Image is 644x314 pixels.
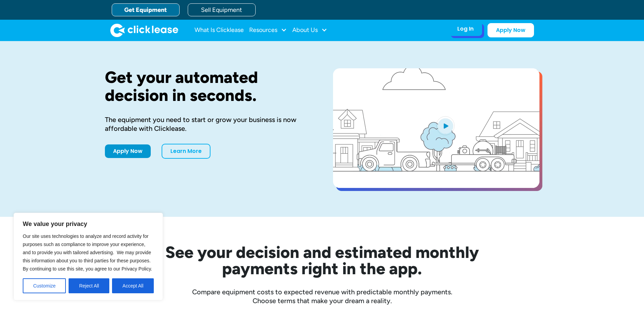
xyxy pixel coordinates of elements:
img: Blue play button logo on a light blue circular background [436,116,455,135]
div: Resources [249,23,287,37]
button: Accept All [112,278,154,293]
a: Learn More [162,144,210,159]
span: Our site uses technologies to analyze and record activity for purposes such as compliance to impr... [23,233,152,272]
div: The equipment you need to start or grow your business is now affordable with Clicklease. [105,115,311,133]
a: Apply Now [487,23,534,37]
div: Log In [457,25,474,32]
a: Get Equipment [112,3,180,16]
img: Clicklease logo [110,23,178,37]
h2: See your decision and estimated monthly payments right in the app. [132,244,512,277]
p: We value your privacy [23,220,154,228]
div: Compare equipment costs to expected revenue with predictable monthly payments. Choose terms that ... [105,287,539,305]
a: home [110,23,178,37]
a: open lightbox [333,68,539,188]
h1: Get your automated decision in seconds. [105,68,311,104]
button: Reject All [69,278,109,293]
a: Sell Equipment [188,3,256,16]
div: About Us [292,23,327,37]
a: Apply Now [105,144,151,158]
button: Customize [23,278,66,293]
div: We value your privacy [14,213,163,300]
a: What Is Clicklease [195,23,244,37]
